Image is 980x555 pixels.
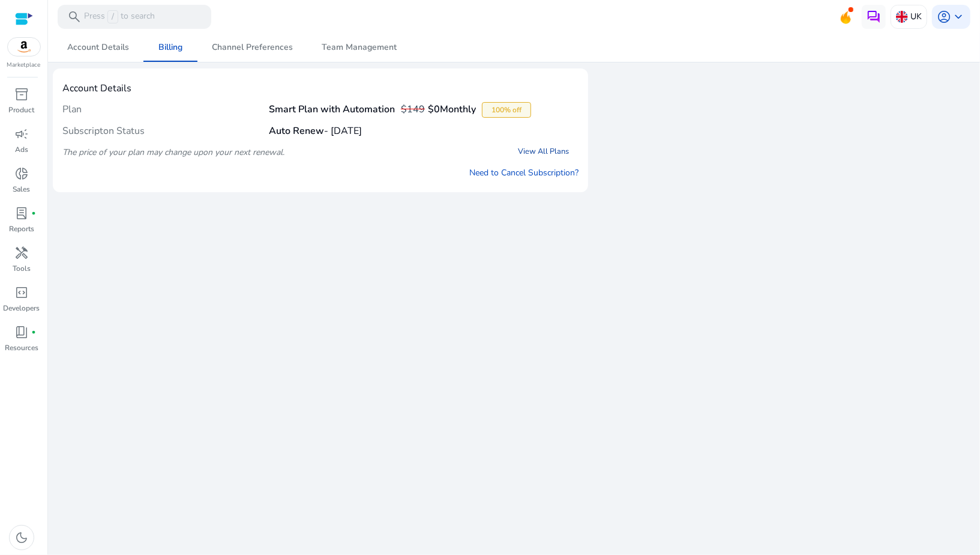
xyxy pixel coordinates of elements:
span: fiber_manual_record [31,211,36,216]
p: Resources [5,342,38,353]
img: amazon.svg [8,38,40,56]
p: Product [9,105,35,115]
span: $149 [401,103,425,116]
h6: 100% off [482,102,531,118]
span: / [107,10,118,23]
span: donut_small [14,166,29,181]
p: Tools [13,263,31,274]
span: dark_mode [14,530,29,545]
span: Channel Preferences [212,43,293,52]
p: Developers [4,303,40,314]
span: handyman [14,246,29,260]
a: View All Plans [508,141,579,162]
i: The price of your plan may change upon your next renewal. [62,147,284,158]
span: Monthly [440,103,476,116]
p: Ads [15,144,28,155]
span: fiber_manual_record [31,330,36,335]
span: Billing [158,43,182,52]
span: account_circle [937,10,951,24]
span: code_blocks [14,285,29,300]
h4: Subscripton Status [62,126,269,137]
h4: Plan [62,104,269,115]
span: campaign [14,127,29,141]
span: book_4 [14,325,29,339]
p: Reports [9,223,34,234]
b: Auto Renew [269,124,324,138]
a: Need to Cancel Subscription? [469,166,579,179]
p: UK [910,6,922,27]
p: Press to search [84,10,155,23]
span: keyboard_arrow_down [951,10,966,24]
b: Smart Plan with Automation [269,103,395,116]
span: $0 [428,103,440,116]
span: search [67,10,82,24]
h4: Account Details [62,83,579,94]
p: Sales [13,184,31,195]
span: inventory_2 [14,87,29,102]
p: Marketplace [7,61,41,70]
span: lab_profile [14,206,29,220]
h4: - [DATE] [269,126,362,137]
span: Account Details [67,43,129,52]
span: Team Management [322,43,397,52]
img: uk.svg [896,11,908,23]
